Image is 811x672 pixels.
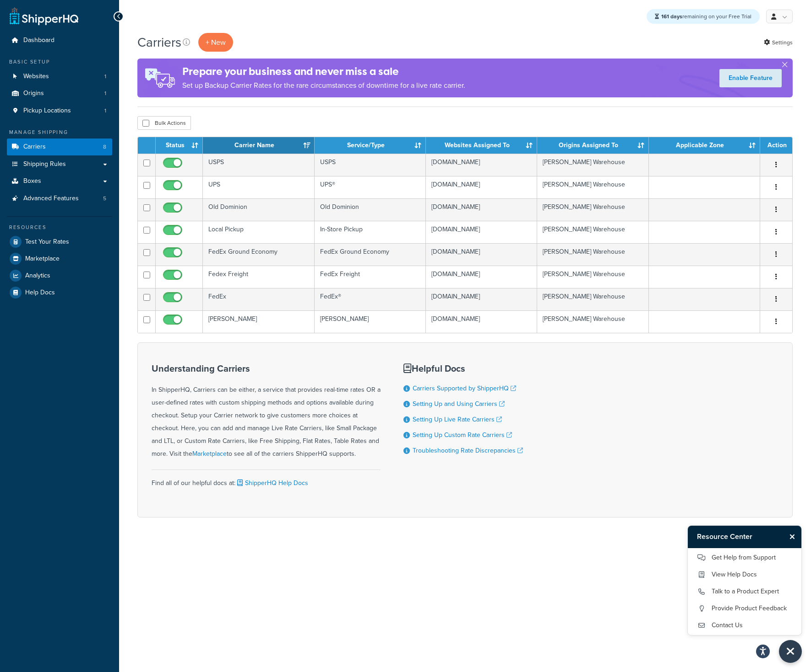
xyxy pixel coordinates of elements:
span: 8 [103,143,106,151]
a: Setting Up Custom Rate Carriers [413,430,512,440]
span: Shipping Rules [23,160,66,168]
th: Applicable Zone: activate to sort column ascending [649,137,760,154]
td: Local Pickup [203,221,314,243]
span: Carriers [23,143,46,151]
a: Carriers Supported by ShipperHQ [413,384,516,393]
li: Marketplace [7,251,112,267]
div: Resources [7,224,112,231]
button: Close Resource Center [785,531,801,542]
td: [DOMAIN_NAME] [426,221,537,243]
button: + New [198,33,233,52]
a: Origins 1 [7,85,112,102]
li: Carriers [7,139,112,155]
h4: Prepare your business and never miss a sale [182,64,465,79]
a: Carriers 8 [7,139,112,155]
h3: Understanding Carriers [152,363,381,373]
span: Analytics [25,272,50,280]
img: ad-rules-rateshop-fe6ec290ccb7230408bd80ed9643f0289d75e0ffd9eb532fc0e269fcd187b520.png [137,59,182,97]
td: [PERSON_NAME] Warehouse [537,266,648,288]
span: 1 [104,90,106,97]
td: UPS® [315,176,426,198]
a: Troubleshooting Rate Discrepancies [413,446,523,455]
span: 1 [104,73,106,80]
td: [PERSON_NAME] [203,310,314,333]
th: Websites Assigned To: activate to sort column ascending [426,137,537,154]
span: 5 [103,195,106,203]
a: Websites 1 [7,68,112,85]
td: FedEx Ground Economy [315,243,426,266]
td: [PERSON_NAME] Warehouse [537,243,648,266]
span: Origins [23,90,44,97]
th: Service/Type: activate to sort column ascending [315,137,426,154]
button: Close Resource Center [779,640,802,663]
td: FedEx [203,288,314,310]
td: [DOMAIN_NAME] [426,198,537,221]
a: Analytics [7,267,112,284]
td: [PERSON_NAME] Warehouse [537,154,648,176]
div: remaining on your Free Trial [647,9,760,24]
a: Setting Up and Using Carriers [413,399,505,409]
td: USPS [315,154,426,176]
a: View Help Docs [697,567,792,582]
h3: Resource Center [688,526,785,548]
td: [DOMAIN_NAME] [426,288,537,310]
div: Manage Shipping [7,128,112,136]
a: Enable Feature [719,69,782,87]
a: ShipperHQ Help Docs [235,478,308,488]
div: Basic Setup [7,58,112,66]
th: Carrier Name: activate to sort column ascending [203,137,314,154]
a: Marketplace [192,449,227,459]
th: Origins Assigned To: activate to sort column ascending [537,137,648,154]
td: [DOMAIN_NAME] [426,243,537,266]
a: Contact Us [697,618,792,633]
td: Old Dominion [203,198,314,221]
a: Talk to a Product Expert [697,584,792,599]
li: Websites [7,68,112,85]
button: Bulk Actions [137,116,191,130]
th: Status: activate to sort column ascending [156,137,203,154]
div: Find all of our helpful docs at: [152,469,381,490]
a: Pickup Locations 1 [7,102,112,119]
td: In-Store Pickup [315,221,426,243]
a: Test Your Rates [7,234,112,250]
td: [DOMAIN_NAME] [426,310,537,333]
a: Help Docs [7,284,112,301]
td: FedEx® [315,288,426,310]
li: Pickup Locations [7,102,112,119]
a: Shipping Rules [7,156,112,173]
span: Boxes [23,177,41,185]
td: [DOMAIN_NAME] [426,154,537,176]
strong: 161 days [661,12,682,21]
td: FedEx Ground Economy [203,243,314,266]
td: [PERSON_NAME] Warehouse [537,221,648,243]
td: USPS [203,154,314,176]
td: UPS [203,176,314,198]
span: 1 [104,107,106,115]
li: Origins [7,85,112,102]
a: Provide Product Feedback [697,601,792,616]
a: Boxes [7,173,112,190]
td: Old Dominion [315,198,426,221]
span: Test Your Rates [25,238,69,246]
a: Settings [764,36,793,49]
span: Help Docs [25,289,55,297]
a: Dashboard [7,32,112,49]
td: [PERSON_NAME] Warehouse [537,288,648,310]
td: Fedex Freight [203,266,314,288]
td: [PERSON_NAME] Warehouse [537,176,648,198]
span: Marketplace [25,255,60,263]
td: [PERSON_NAME] Warehouse [537,198,648,221]
td: FedEx Freight [315,266,426,288]
span: Dashboard [23,37,54,44]
a: ShipperHQ Home [10,7,78,25]
div: In ShipperHQ, Carriers can be either, a service that provides real-time rates OR a user-defined r... [152,363,381,460]
a: Get Help from Support [697,550,792,565]
a: Advanced Features 5 [7,190,112,207]
a: Setting Up Live Rate Carriers [413,415,502,424]
p: Set up Backup Carrier Rates for the rare circumstances of downtime for a live rate carrier. [182,79,465,92]
li: Advanced Features [7,190,112,207]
